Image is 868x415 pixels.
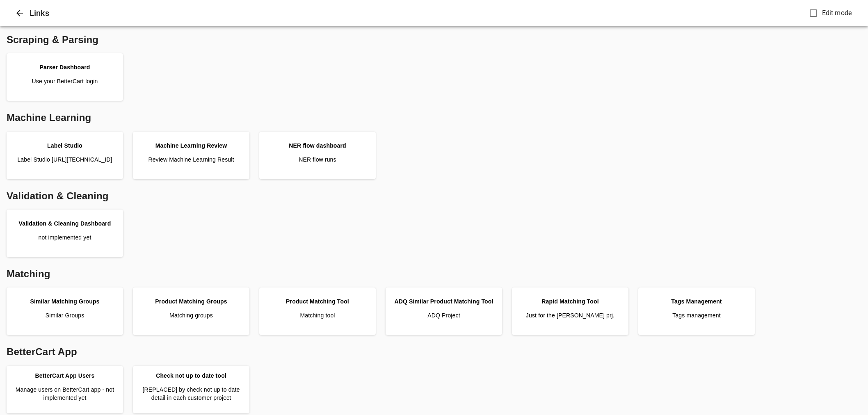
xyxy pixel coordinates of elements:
a: Product Matching ToolMatching tool [263,291,372,332]
div: Validation & Cleaning Dashboard [19,219,111,228]
p: Matching tool [300,311,335,319]
div: Scraping & Parsing [3,30,865,50]
div: Product Matching Groups [155,297,227,306]
a: Rapid Matching ToolJust for the [PERSON_NAME] prj. [515,291,625,332]
a: Tags ManagementTags management [642,291,752,332]
div: Rapid Matching Tool [541,297,598,306]
p: ADQ Project [427,311,460,319]
div: Product Matching Tool [286,297,349,306]
p: Review Machine Learning Result [148,155,234,164]
div: NER flow dashboard [289,141,346,150]
div: BetterCart App [3,342,865,362]
a: Product Matching GroupsMatching groups [136,291,246,332]
span: Edit mode [822,8,852,18]
a: Check not up to date tool[REPLACED] by check not up to date detail in each customer project [136,369,246,410]
p: [REPLACED] by check not up to date detail in each customer project [136,385,246,402]
div: Label Studio [47,141,82,150]
a: ADQ Similar Product Matching ToolADQ Project [389,291,499,332]
a: Label StudioLabel Studio [URL][TECHNICAL_ID] [10,135,120,176]
a: Similar Matching GroupsSimilar Groups [10,291,120,332]
div: Machine Learning Review [155,141,227,150]
p: Manage users on BetterCart app - not implemented yet [10,385,120,402]
a: Parser DashboardUse your BetterCart login [10,57,120,98]
div: Check not up to date tool [156,372,226,380]
div: Parser Dashboard [39,63,90,71]
div: Tags Management [671,297,722,306]
p: not implemented yet [39,233,91,242]
p: Matching groups [169,311,213,319]
a: NER flow dashboardNER flow runs [263,135,372,176]
p: Tags management [672,311,720,319]
div: ADQ Similar Product Matching Tool [394,297,493,306]
p: NER flow runs [299,155,336,164]
p: Use your BetterCart login [32,77,98,85]
h6: Links [30,7,806,20]
button: Close [10,3,30,23]
div: Machine Learning [3,107,865,128]
a: BetterCart App UsersManage users on BetterCart app - not implemented yet [10,369,120,410]
a: Machine Learning ReviewReview Machine Learning Result [136,135,246,176]
p: Just for the [PERSON_NAME] prj. [526,311,614,319]
div: BetterCart App Users [35,372,95,380]
a: Validation & Cleaning Dashboardnot implemented yet [10,213,120,254]
div: Validation & Cleaning [3,186,865,206]
p: Label Studio [URL][TECHNICAL_ID] [17,155,112,164]
div: Similar Matching Groups [30,297,99,306]
p: Similar Groups [46,311,85,319]
div: Matching [3,264,865,284]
